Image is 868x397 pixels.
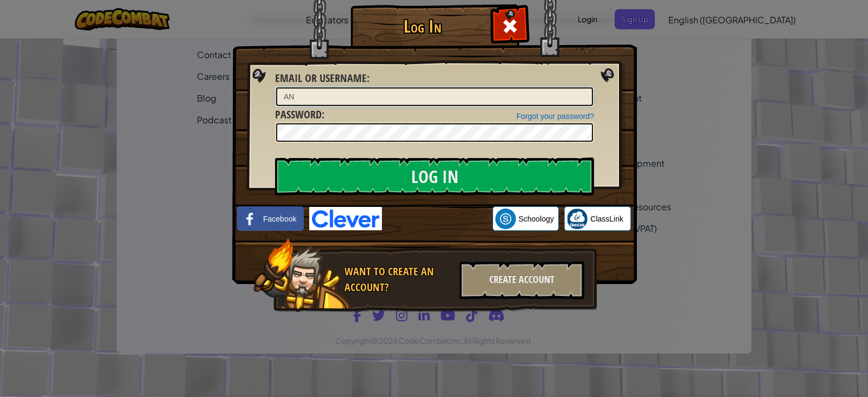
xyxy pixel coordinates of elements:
span: Facebook [263,213,296,224]
img: facebook_small.png [240,209,260,229]
img: clever-logo-blue.png [309,207,382,230]
input: Log In [275,157,594,196]
img: schoology.png [495,209,516,229]
h1: Log In [353,17,492,36]
div: Want to create an account? [344,264,453,295]
iframe: Sign in with Google Button [382,207,493,231]
span: Email or Username [275,71,367,85]
span: Password [275,107,322,122]
a: Forgot your password? [516,112,594,121]
span: Schoology [519,213,554,224]
label: : [275,107,324,123]
span: ClassLink [590,213,623,224]
label: : [275,71,369,86]
div: Create Account [459,261,584,299]
img: classlink-logo-small.png [567,209,588,229]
